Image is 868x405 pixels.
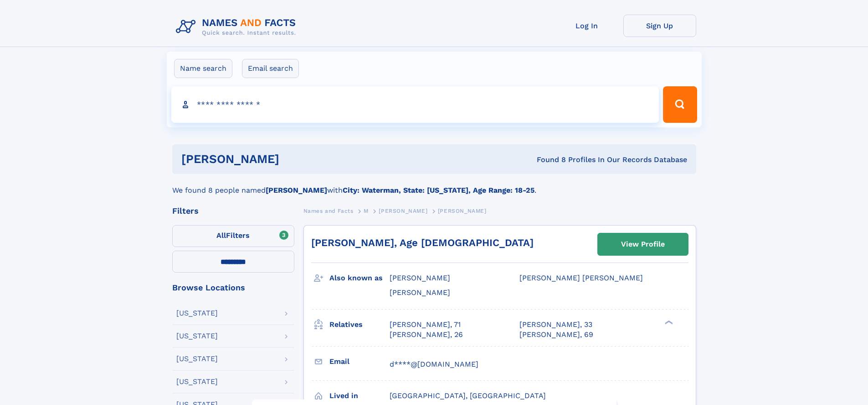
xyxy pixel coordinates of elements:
a: Log In [550,15,623,37]
span: [PERSON_NAME] [PERSON_NAME] [519,274,643,282]
h1: [PERSON_NAME] [181,153,408,165]
a: [PERSON_NAME], 71 [390,320,461,330]
div: ❯ [663,319,673,325]
span: [PERSON_NAME] [438,208,487,214]
span: [PERSON_NAME] [390,274,450,282]
div: [US_STATE] [176,378,218,385]
div: View Profile [621,234,665,255]
a: [PERSON_NAME], Age [DEMOGRAPHIC_DATA] [311,237,534,248]
div: [US_STATE] [176,310,218,317]
div: [US_STATE] [176,355,218,363]
b: [PERSON_NAME] [266,186,327,195]
a: M [364,205,369,216]
div: Browse Locations [172,284,294,292]
span: [PERSON_NAME] [390,288,450,297]
button: Search Button [663,86,697,123]
a: [PERSON_NAME], 33 [519,320,592,330]
input: search input [171,86,659,123]
h3: Also known as [329,270,390,286]
span: All [216,231,226,240]
img: Logo Names and Facts [172,15,303,39]
span: [GEOGRAPHIC_DATA], [GEOGRAPHIC_DATA] [390,391,546,400]
b: City: Waterman, State: [US_STATE], Age Range: 18-25 [343,186,534,195]
label: Name search [174,59,232,78]
label: Email search [242,59,299,78]
a: View Profile [598,233,688,255]
span: M [364,208,369,214]
h3: Email [329,354,390,369]
h3: Relatives [329,317,390,332]
a: [PERSON_NAME], 26 [390,330,463,340]
a: Sign Up [623,15,696,37]
div: [US_STATE] [176,332,218,340]
a: Names and Facts [303,205,354,216]
a: [PERSON_NAME], 69 [519,330,593,340]
span: [PERSON_NAME] [379,208,427,214]
h3: Lived in [329,388,390,404]
a: [PERSON_NAME] [379,205,427,216]
div: We found 8 people named with . [172,174,696,196]
div: Found 8 Profiles In Our Records Database [408,155,687,165]
label: Filters [172,225,294,247]
div: Filters [172,207,294,215]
